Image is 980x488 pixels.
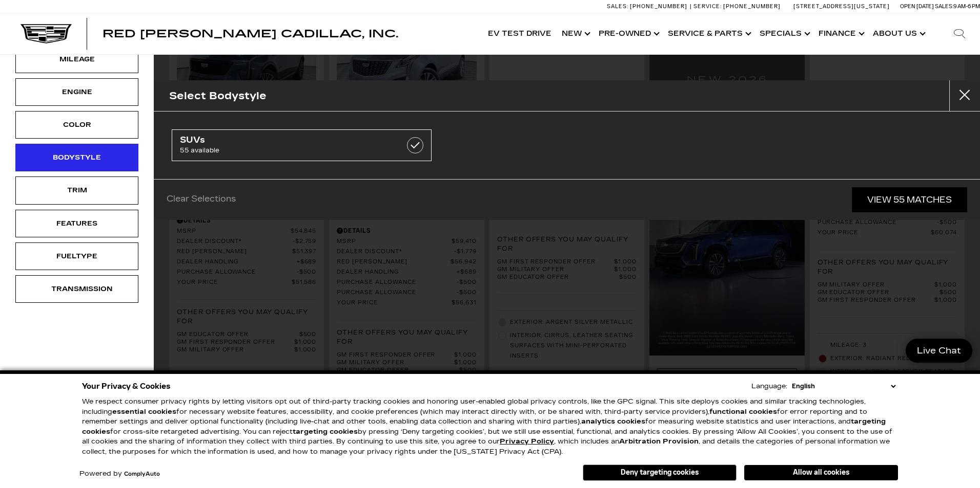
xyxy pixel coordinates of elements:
[690,4,783,9] a: Service: [PHONE_NUMBER]
[167,194,236,206] a: Clear Selections
[51,152,103,163] div: Bodystyle
[581,417,645,426] strong: analytics cookies
[51,283,103,295] div: Transmission
[693,3,722,10] span: Service:
[483,13,557,54] a: EV Test Drive
[82,417,886,436] strong: targeting cookies
[723,3,781,10] span: [PHONE_NUMBER]
[630,3,687,10] span: [PHONE_NUMBER]
[51,185,103,196] div: Trim
[172,129,432,161] a: SUVs55 available
[82,379,171,393] span: Your Privacy & Cookies
[813,13,868,54] a: Finance
[79,471,160,477] div: Powered by
[754,13,813,54] a: Specials
[15,210,138,237] div: FeaturesFeatures
[15,275,138,303] div: TransmissionTransmission
[594,13,663,54] a: Pre-Owned
[912,345,966,357] span: Live Chat
[744,465,898,480] button: Allow all cookies
[939,13,980,54] div: Search
[15,111,138,139] div: ColorColor
[852,187,967,212] a: View 55 Matches
[793,3,890,10] a: [STREET_ADDRESS][US_STATE]
[51,54,103,65] div: Mileage
[112,408,176,416] strong: essential cookies
[21,24,72,43] img: Cadillac Dark Logo with Cadillac White Text
[51,251,103,262] div: Fueltype
[500,437,554,446] u: Privacy Policy
[169,87,267,104] h2: Select Bodystyle
[15,144,138,171] div: BodystyleBodystyle
[15,46,138,73] div: MileageMileage
[868,13,929,54] a: About Us
[103,29,398,39] a: Red [PERSON_NAME] Cadillac, Inc.
[103,28,398,40] span: Red [PERSON_NAME] Cadillac, Inc.
[949,80,980,111] button: close
[124,471,160,477] a: ComplyAuto
[557,13,594,54] a: New
[293,428,358,436] strong: targeting cookies
[180,145,387,156] span: 55 available
[663,13,754,54] a: Service & Parts
[935,3,953,10] span: Sales:
[619,437,699,446] strong: Arbitration Provision
[82,397,898,457] p: We respect consumer privacy rights by letting visitors opt out of third-party tracking cookies an...
[15,242,138,270] div: FueltypeFueltype
[607,3,628,10] span: Sales:
[906,339,972,363] a: Live Chat
[15,176,138,204] div: TrimTrim
[751,383,787,390] div: Language:
[15,78,138,106] div: EngineEngine
[789,381,898,391] select: Language Select
[51,86,103,98] div: Engine
[583,464,737,481] button: Deny targeting cookies
[953,3,980,10] span: 9 AM-6 PM
[900,3,934,10] span: Open [DATE]
[180,135,387,145] span: SUVs
[51,218,103,229] div: Features
[709,408,777,416] strong: functional cookies
[51,119,103,130] div: Color
[607,4,690,9] a: Sales: [PHONE_NUMBER]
